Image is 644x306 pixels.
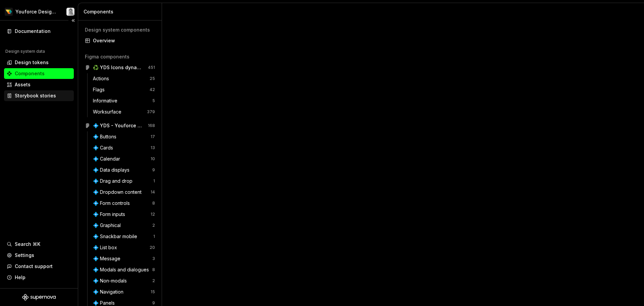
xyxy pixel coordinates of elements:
button: Contact support [4,261,74,272]
div: 💠 Message [93,255,123,262]
a: 💠 Drag and drop1 [90,176,158,186]
div: Design system data [5,49,45,54]
div: 379 [147,109,155,115]
div: 💠 Buttons [93,133,119,140]
a: 💠 Form inputs12 [90,209,158,220]
a: 💠 Non-modals2 [90,275,158,286]
div: 15 [151,289,155,295]
div: 10 [151,156,155,162]
a: 💠 Message3 [90,253,158,264]
div: 25 [150,76,155,81]
div: Overview [93,37,155,44]
a: 💠 YDS - Youforce Design System168 [82,120,158,131]
div: Documentation [15,28,51,35]
a: 💠 Data displays9 [90,165,158,175]
div: ♻️ YDS Icons dynamics [93,64,143,71]
a: Overview [82,35,158,46]
button: Help [4,272,74,283]
div: 8 [152,201,155,206]
a: Assets [4,79,74,90]
div: 451 [148,65,155,70]
div: 13 [151,145,155,150]
div: Contact support [15,263,53,270]
div: 2 [152,278,155,283]
div: 9 [152,167,155,173]
svg: Supernova Logo [22,294,56,301]
div: Actions [93,75,112,82]
div: Design tokens [15,59,49,66]
a: Flags42 [90,84,158,95]
button: Youforce Design SystemTiina Rosón [1,4,76,19]
a: Documentation [4,26,74,37]
div: Search ⌘K [15,241,40,248]
div: 💠 YDS - Youforce Design System [93,122,143,129]
a: 💠 Graphical2 [90,220,158,231]
a: 💠 Modals and dialogues8 [90,264,158,275]
a: Actions25 [90,73,158,84]
div: 💠 List box [93,244,120,251]
div: 💠 Cards [93,144,116,151]
div: 8 [152,267,155,272]
a: 💠 Form controls8 [90,198,158,209]
div: Figma components [85,53,155,60]
a: 💠 Navigation15 [90,287,158,297]
div: 2 [152,223,155,228]
div: 💠 Dropdown content [93,189,144,195]
a: Worksurface379 [90,106,158,117]
div: 💠 Modals and dialogues [93,266,152,273]
a: 💠 Snackbar mobile1 [90,231,158,242]
a: ♻️ YDS Icons dynamics451 [82,62,158,73]
div: 💠 Snackbar mobile [93,233,140,240]
div: Design system components [85,27,155,33]
div: 42 [150,87,155,92]
div: 💠 Data displays [93,167,132,173]
div: Settings [15,252,34,259]
div: 17 [151,134,155,139]
div: 9 [152,300,155,306]
div: 💠 Graphical [93,222,123,229]
a: Components [4,68,74,79]
a: 💠 Dropdown content14 [90,187,158,198]
div: Flags [93,86,107,93]
div: 5 [152,98,155,103]
img: Tiina Rosón [66,8,74,16]
div: 20 [150,245,155,250]
div: Assets [15,81,31,88]
div: 💠 Calendar [93,156,123,162]
div: Informative [93,97,120,104]
div: 168 [148,123,155,128]
a: Informative5 [90,95,158,106]
a: 💠 List box20 [90,242,158,253]
div: 12 [151,212,155,217]
div: 14 [151,189,155,195]
div: Help [15,274,25,281]
div: 3 [152,256,155,261]
a: 💠 Cards13 [90,142,158,153]
div: 💠 Form controls [93,200,132,207]
div: Worksurface [93,108,124,115]
div: 💠 Form inputs [93,211,128,218]
div: 💠 Navigation [93,289,126,295]
div: 💠 Drag and drop [93,178,135,184]
a: 💠 Buttons17 [90,131,158,142]
div: 1 [153,234,155,239]
div: Components [84,8,159,15]
button: Search ⌘K [4,239,74,250]
a: Settings [4,250,74,261]
div: Youforce Design System [15,8,58,15]
div: Components [15,70,45,77]
div: 1 [153,178,155,184]
div: Storybook stories [15,92,56,99]
a: 💠 Calendar10 [90,154,158,164]
img: d71a9d63-2575-47e9-9a41-397039c48d97.png [5,8,13,16]
button: Collapse sidebar [68,16,78,25]
a: Storybook stories [4,90,74,101]
div: 💠 Non-modals [93,277,129,284]
a: Design tokens [4,57,74,68]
